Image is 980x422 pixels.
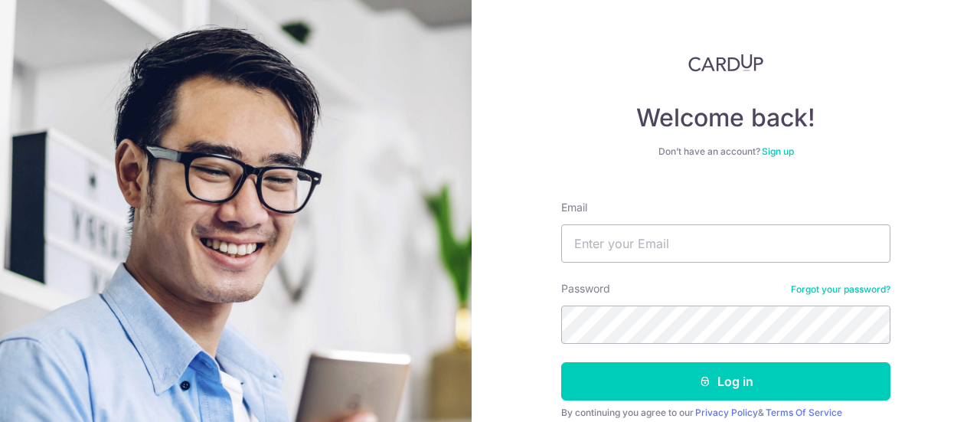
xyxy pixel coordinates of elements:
[791,283,890,296] a: Forgot your password?
[762,146,794,157] a: Sign up
[561,146,890,158] div: Don’t have an account?
[561,407,890,419] div: By continuing you agree to our &
[688,54,763,72] img: CardUp Logo
[561,200,587,215] label: Email
[766,407,842,418] a: Terms Of Service
[695,407,758,418] a: Privacy Policy
[561,281,610,296] label: Password
[561,362,890,401] button: Log in
[561,224,890,263] input: Enter your Email
[561,103,890,133] h4: Welcome back!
